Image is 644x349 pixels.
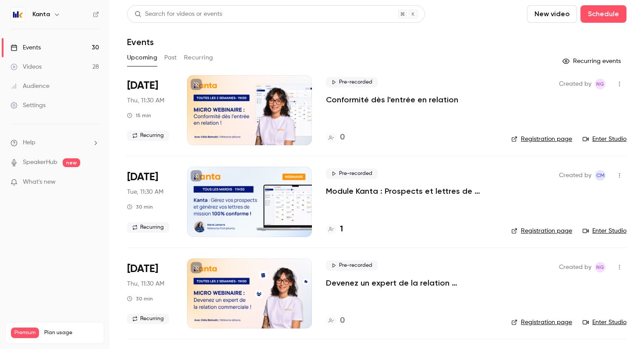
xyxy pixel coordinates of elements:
[127,112,151,119] div: 15 min
[511,318,572,327] a: Registration page
[326,186,497,196] a: Module Kanta : Prospects et lettres de mission
[11,328,39,338] span: Premium
[559,170,591,181] span: Created by
[580,5,626,23] button: Schedule
[596,79,604,89] span: NG
[127,258,173,328] div: Sep 11 Thu, 11:30 AM (Europe/Paris)
[11,63,42,71] div: Videos
[11,7,25,21] img: Kanta
[511,135,572,143] a: Registration page
[326,315,345,327] a: 0
[134,10,222,19] div: Search for videos or events
[559,54,626,68] button: Recurring events
[595,79,605,89] span: Nicolas Guitard
[127,96,164,105] span: Thu, 11:30 AM
[127,170,158,184] span: [DATE]
[596,262,604,272] span: NG
[127,262,158,276] span: [DATE]
[127,75,173,145] div: Sep 4 Thu, 11:30 AM (Europe/Paris)
[326,168,378,179] span: Pre-recorded
[63,158,80,167] span: new
[559,79,591,89] span: Created by
[583,227,626,235] a: Enter Studio
[11,43,41,52] div: Events
[527,5,577,23] button: New video
[340,132,345,143] h4: 0
[127,51,157,65] button: Upcoming
[583,135,626,143] a: Enter Studio
[326,94,458,105] a: Conformité dès l'entrée en relation
[326,77,378,87] span: Pre-recorded
[23,138,35,147] span: Help
[127,222,169,233] span: Recurring
[511,227,572,235] a: Registration page
[127,37,154,47] h1: Events
[583,318,626,327] a: Enter Studio
[184,51,213,65] button: Recurring
[326,260,378,271] span: Pre-recorded
[127,79,158,93] span: [DATE]
[340,315,345,327] h4: 0
[23,158,57,167] a: SpeakerHub
[11,101,46,110] div: Settings
[596,170,605,181] span: CM
[127,167,173,237] div: Sep 9 Tue, 11:30 AM (Europe/Paris)
[11,82,50,91] div: Audience
[127,203,153,210] div: 30 min
[595,170,605,181] span: Charlotte MARTEL
[164,51,177,65] button: Past
[326,278,497,288] a: Devenez un expert de la relation commerciale !
[127,314,169,324] span: Recurring
[127,130,169,141] span: Recurring
[23,178,56,187] span: What's new
[326,223,343,235] a: 1
[127,188,163,196] span: Tue, 11:30 AM
[595,262,605,272] span: Nicolas Guitard
[127,279,164,288] span: Thu, 11:30 AM
[11,138,99,147] li: help-dropdown-opener
[44,329,99,336] span: Plan usage
[326,132,345,143] a: 0
[559,262,591,272] span: Created by
[32,10,50,19] h6: Kanta
[340,223,343,235] h4: 1
[127,295,153,302] div: 30 min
